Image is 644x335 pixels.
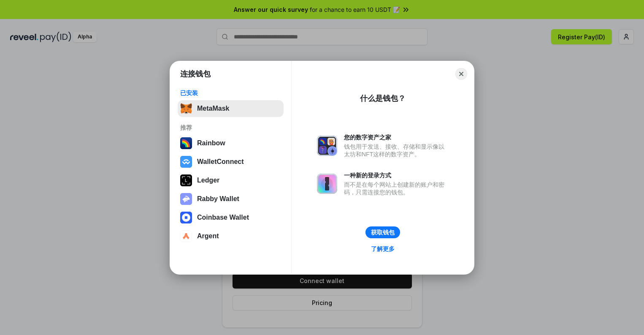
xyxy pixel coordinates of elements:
div: 推荐 [180,124,281,131]
img: svg+xml,%3Csvg%20xmlns%3D%22http%3A%2F%2Fwww.w3.org%2F2000%2Fsvg%22%20fill%3D%22none%22%20viewBox... [317,136,337,156]
div: 一种新的登录方式 [344,172,449,179]
button: 获取钱包 [365,226,400,238]
div: 获取钱包 [371,229,395,236]
button: Ledger [178,172,284,189]
img: svg+xml,%3Csvg%20xmlns%3D%22http%3A%2F%2Fwww.w3.org%2F2000%2Fsvg%22%20fill%3D%22none%22%20viewBox... [180,193,192,205]
button: Argent [178,228,284,245]
div: 而不是在每个网站上创建新的账户和密码，只需连接您的钱包。 [344,181,449,196]
div: Coinbase Wallet [197,214,249,221]
img: svg+xml,%3Csvg%20width%3D%22120%22%20height%3D%22120%22%20viewBox%3D%220%200%20120%20120%22%20fil... [180,137,192,149]
button: Rabby Wallet [178,191,284,207]
img: svg+xml,%3Csvg%20xmlns%3D%22http%3A%2F%2Fwww.w3.org%2F2000%2Fsvg%22%20fill%3D%22none%22%20viewBox... [317,174,337,194]
button: WalletConnect [178,153,284,170]
div: 钱包用于发送、接收、存储和显示像以太坊和NFT这样的数字资产。 [344,143,449,158]
div: MetaMask [197,105,229,112]
div: Rainbow [197,139,225,147]
div: 已安装 [180,89,281,97]
div: 您的数字资产之家 [344,133,449,141]
button: MetaMask [178,100,284,117]
div: 什么是钱包？ [360,93,406,103]
button: Close [455,68,467,80]
img: svg+xml,%3Csvg%20xmlns%3D%22http%3A%2F%2Fwww.w3.org%2F2000%2Fsvg%22%20width%3D%2228%22%20height%3... [180,174,192,186]
div: Rabby Wallet [197,195,239,203]
div: 了解更多 [371,245,395,253]
button: Rainbow [178,135,284,152]
div: Argent [197,232,219,240]
img: svg+xml,%3Csvg%20width%3D%2228%22%20height%3D%2228%22%20viewBox%3D%220%200%2028%2028%22%20fill%3D... [180,156,192,168]
button: Coinbase Wallet [178,209,284,226]
img: svg+xml,%3Csvg%20width%3D%2228%22%20height%3D%2228%22%20viewBox%3D%220%200%2028%2028%22%20fill%3D... [180,212,192,223]
h1: 连接钱包 [180,69,211,79]
div: WalletConnect [197,158,244,166]
img: svg+xml,%3Csvg%20width%3D%2228%22%20height%3D%2228%22%20viewBox%3D%220%200%2028%2028%22%20fill%3D... [180,230,192,242]
a: 了解更多 [366,243,400,254]
div: Ledger [197,177,219,184]
img: svg+xml,%3Csvg%20fill%3D%22none%22%20height%3D%2233%22%20viewBox%3D%220%200%2035%2033%22%20width%... [180,103,192,114]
